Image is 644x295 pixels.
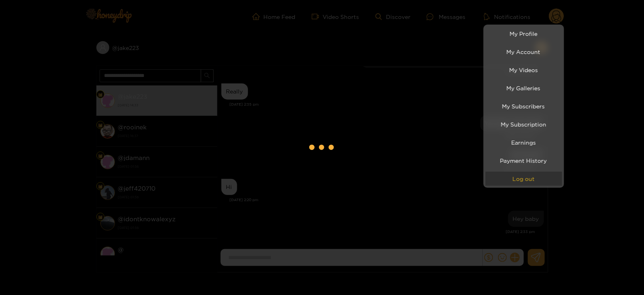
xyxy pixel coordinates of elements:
[486,27,562,41] a: My Profile
[486,81,562,95] a: My Galleries
[486,117,562,131] a: My Subscription
[486,135,562,150] a: Earnings
[486,63,562,77] a: My Videos
[486,99,562,113] a: My Subscribers
[486,172,562,186] button: Log out
[486,154,562,168] a: Payment History
[486,45,562,59] a: My Account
